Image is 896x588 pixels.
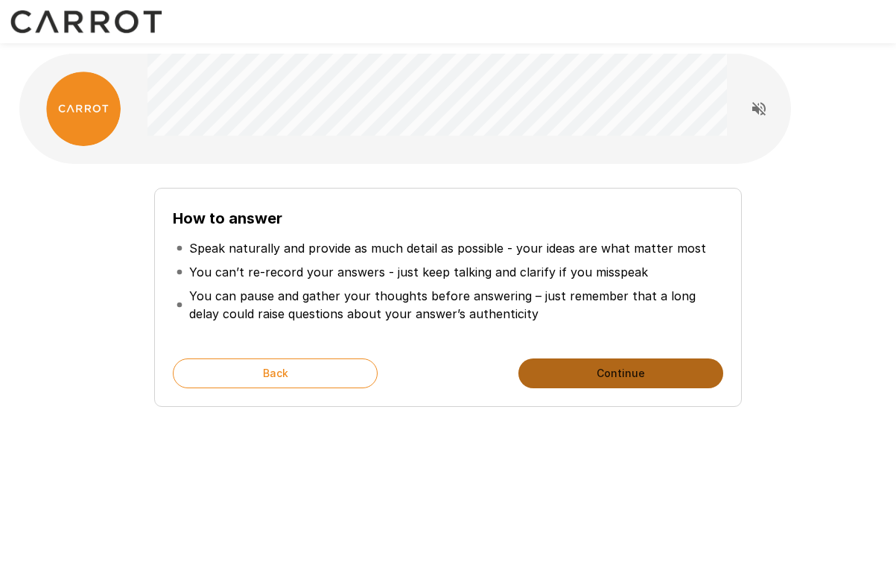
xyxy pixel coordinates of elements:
p: You can’t re-record your answers - just keep talking and clarify if you misspeak [189,263,648,281]
b: How to answer [173,209,282,227]
p: Speak naturally and provide as much detail as possible - your ideas are what matter most [189,239,706,257]
p: You can pause and gather your thoughts before answering – just remember that a long delay could r... [189,287,719,323]
img: carrot_logo.png [46,72,121,146]
button: Read questions aloud [744,94,774,124]
button: Continue [518,358,723,388]
button: Back [173,358,378,388]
